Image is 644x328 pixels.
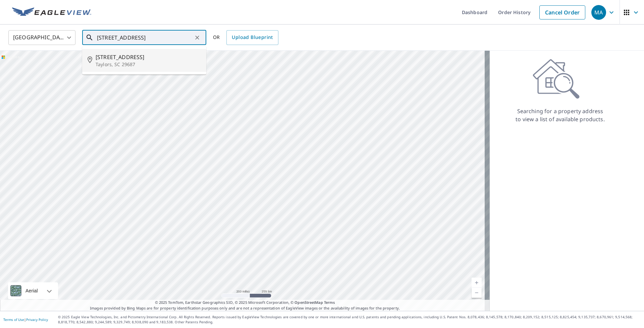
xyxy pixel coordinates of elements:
span: Upload Blueprint [232,33,273,42]
div: MA [591,5,606,20]
a: Terms [324,300,335,305]
div: OR [213,30,278,45]
div: Aerial [8,282,58,299]
span: © 2025 TomTom, Earthstar Geographics SIO, © 2025 Microsoft Corporation, © [155,300,335,306]
a: Upload Blueprint [226,30,278,45]
a: Privacy Policy [26,317,48,322]
p: © 2025 Eagle View Technologies, Inc. and Pictometry International Corp. All Rights Reserved. Repo... [58,315,641,325]
p: | [3,318,48,322]
input: Search by address or latitude-longitude [97,28,193,47]
p: Taylors, SC 29687 [96,61,201,68]
a: OpenStreetMap [294,300,323,305]
a: Terms of Use [3,317,24,322]
span: [STREET_ADDRESS] [96,53,201,61]
a: Cancel Order [539,5,585,19]
button: Clear [193,33,202,42]
a: Current Level 5, Zoom In [472,278,482,288]
p: Searching for a property address to view a list of available products. [515,107,605,123]
img: EV Logo [12,7,91,17]
a: Current Level 5, Zoom Out [472,288,482,298]
div: Aerial [23,282,40,299]
div: [GEOGRAPHIC_DATA] [8,28,75,47]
